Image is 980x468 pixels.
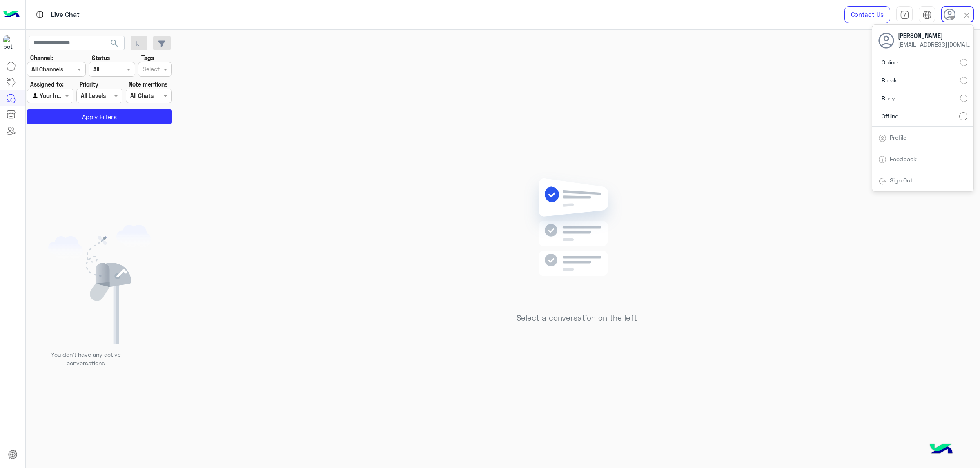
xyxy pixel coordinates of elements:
[878,155,886,164] img: tab
[890,155,917,162] a: Feedback
[92,53,110,62] label: Status
[959,112,967,120] input: Offline
[35,9,45,20] img: tab
[890,134,906,141] a: Profile
[878,177,886,185] img: tab
[30,53,53,62] label: Channel:
[129,80,167,89] label: Note mentions
[898,40,971,49] span: [EMAIL_ADDRESS][DOMAIN_NAME]
[927,435,955,464] img: hulul-logo.png
[517,313,637,323] h5: Select a conversation on the left
[518,172,636,307] img: no messages
[960,59,967,66] input: Online
[882,112,898,120] span: Offline
[922,10,932,20] img: tab
[141,64,160,75] div: Select
[45,350,127,368] p: You don’t have any active conversations
[882,94,895,102] span: Busy
[890,177,913,184] a: Sign Out
[960,77,967,84] input: Break
[900,10,909,20] img: tab
[141,53,154,62] label: Tags
[51,9,80,20] p: Live Chat
[962,11,971,20] img: close
[3,35,18,50] img: 1403182699927242
[30,80,64,89] label: Assigned to:
[882,58,898,67] span: Online
[105,36,125,53] button: search
[48,225,151,344] img: empty users
[80,80,98,89] label: Priority
[844,6,890,23] a: Contact Us
[960,95,967,102] input: Busy
[882,76,897,84] span: Break
[3,6,20,23] img: Logo
[109,38,119,48] span: search
[27,109,172,124] button: Apply Filters
[878,134,886,142] img: tab
[896,6,913,23] a: tab
[898,31,971,40] span: [PERSON_NAME]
